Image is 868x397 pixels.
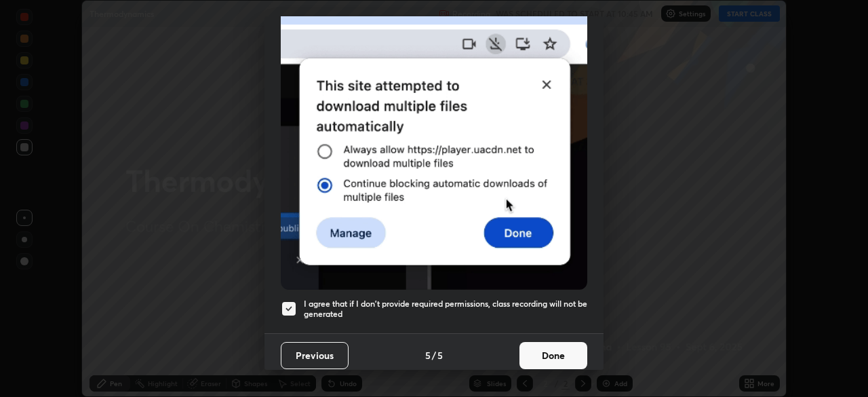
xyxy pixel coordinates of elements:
button: Done [519,342,587,369]
h4: 5 [425,348,431,362]
h4: 5 [437,348,443,362]
button: Previous [281,342,349,369]
h5: I agree that if I don't provide required permissions, class recording will not be generated [304,299,587,320]
h4: / [432,348,436,362]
